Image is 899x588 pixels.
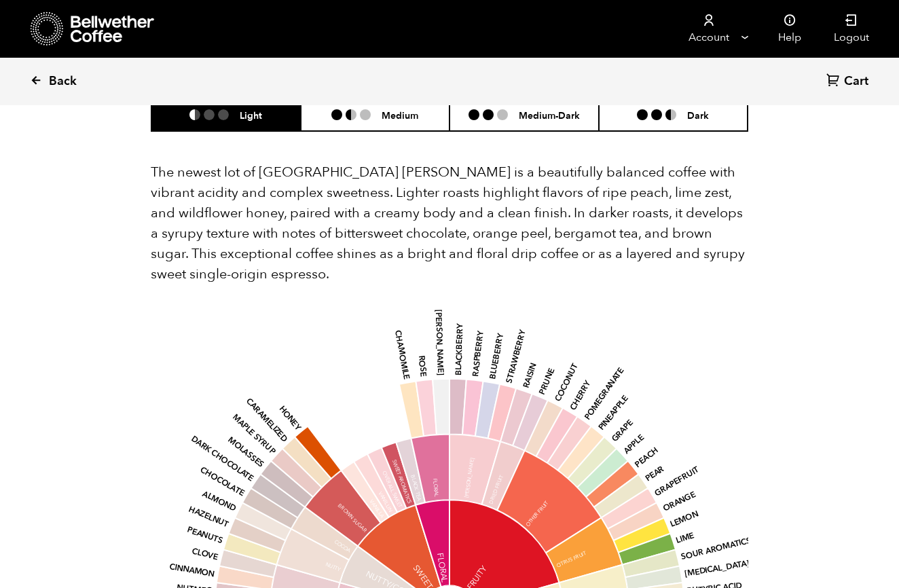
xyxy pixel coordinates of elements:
[826,73,872,91] a: Cart
[151,162,748,284] p: The newest lot of [GEOGRAPHIC_DATA] [PERSON_NAME] is a beautifully balanced coffee with vibrant a...
[382,109,418,121] h6: Medium
[687,109,709,121] h6: Dark
[49,73,77,90] span: Back
[240,109,262,121] h6: Light
[519,109,580,121] h6: Medium-Dark
[844,73,868,90] span: Cart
